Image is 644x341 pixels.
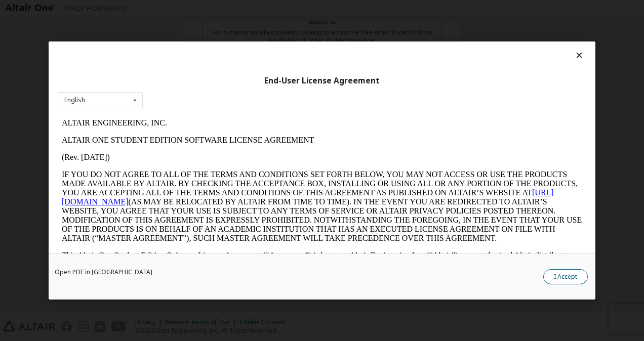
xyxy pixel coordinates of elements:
p: IF YOU DO NOT AGREE TO ALL OF THE TERMS AND CONDITIONS SET FORTH BELOW, YOU MAY NOT ACCESS OR USE... [4,56,525,129]
p: This Altair One Student Edition Software License Agreement (“Agreement”) is between Altair Engine... [4,137,525,173]
p: (Rev. [DATE]) [4,38,525,48]
a: Open PDF in [GEOGRAPHIC_DATA] [55,269,152,275]
div: English [64,97,85,103]
a: [URL][DOMAIN_NAME] [4,74,496,92]
div: End-User License Agreement [58,76,586,86]
p: ALTAIR ENGINEERING, INC. [4,4,525,13]
button: I Accept [543,269,588,284]
p: ALTAIR ONE STUDENT EDITION SOFTWARE LICENSE AGREEMENT [4,21,525,30]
